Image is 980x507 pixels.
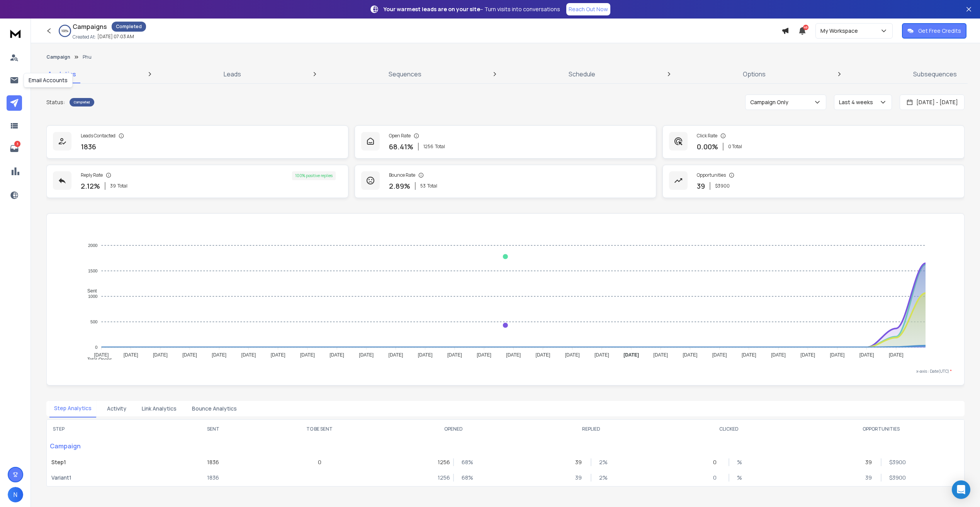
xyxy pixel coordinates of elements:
[575,458,583,466] p: 39
[95,345,97,350] tspan: 0
[59,368,952,374] p: x-axis : Date(UTC)
[569,5,608,13] p: Reach Out Now
[918,27,961,35] p: Get Free Credits
[697,172,726,178] p: Opportunities
[423,144,433,150] span: 1256
[117,183,127,189] span: Total
[728,144,742,150] p: 0 Total
[737,458,745,466] p: %
[385,420,523,438] th: OPENED
[182,352,197,358] tspan: [DATE]
[172,420,255,438] th: SENT
[738,65,770,83] a: Options
[599,474,607,482] p: 2 %
[506,352,521,358] tspan: [DATE]
[623,352,639,358] tspan: [DATE]
[389,141,413,152] p: 68.41 %
[713,474,721,482] p: 0
[46,125,348,159] a: Leads Contacted1836
[83,54,92,60] p: Phu
[839,98,876,106] p: Last 4 weeks
[737,474,745,482] p: %
[359,352,374,358] tspan: [DATE]
[8,487,23,502] button: N
[565,352,580,358] tspan: [DATE]
[427,183,437,189] span: Total
[81,133,115,139] p: Leads Contacted
[292,171,336,180] div: 100 % positive replies
[462,474,469,482] p: 68 %
[187,400,241,417] button: Bounce Analytics
[889,474,897,482] p: $ 3900
[662,125,965,159] a: Click Rate0.00%0 Total
[683,352,698,358] tspan: [DATE]
[112,22,146,32] div: Completed
[660,420,798,438] th: CLICKED
[715,183,730,189] p: $ 3900
[73,22,107,31] h1: Campaigns
[820,27,861,35] p: My Workspace
[594,352,609,358] tspan: [DATE]
[241,352,256,358] tspan: [DATE]
[889,458,897,466] p: $ 3900
[300,352,315,358] tspan: [DATE]
[859,352,874,358] tspan: [DATE]
[913,69,957,79] p: Subsequences
[255,420,384,438] th: TO BE SENT
[137,400,181,417] button: Link Analytics
[697,141,718,152] p: 0.00 %
[909,65,961,83] a: Subsequences
[447,352,462,358] tspan: [DATE]
[51,474,167,482] p: Variant 1
[713,458,721,466] p: 0
[88,294,97,299] tspan: 1000
[889,352,904,358] tspan: [DATE]
[712,352,727,358] tspan: [DATE]
[438,458,445,466] p: 1256
[81,181,100,191] p: 2.12 %
[102,400,131,417] button: Activity
[750,98,791,106] p: Campaign Only
[803,25,808,30] span: 49
[575,474,583,482] p: 39
[800,352,815,358] tspan: [DATE]
[47,438,172,454] p: Campaign
[90,319,97,324] tspan: 500
[952,480,970,499] div: Open Intercom Messenger
[438,474,445,482] p: 1256
[420,183,426,189] span: 53
[771,352,786,358] tspan: [DATE]
[82,288,97,294] span: Sent
[662,165,965,198] a: Opportunities39$3900
[70,98,94,106] div: Completed
[599,458,607,466] p: 2 %
[88,269,97,273] tspan: 1500
[389,352,403,358] tspan: [DATE]
[94,352,109,358] tspan: [DATE]
[564,65,600,83] a: Schedule
[48,69,76,79] p: Analytics
[697,133,717,139] p: Click Rate
[47,420,172,438] th: STEP
[8,26,23,41] img: logo
[46,165,348,198] a: Reply Rate2.12%39Total100% positive replies
[798,420,964,438] th: OPPORTUNITIES
[212,352,226,358] tspan: [DATE]
[43,65,81,83] a: Analytics
[88,243,97,248] tspan: 2000
[271,352,285,358] tspan: [DATE]
[697,181,705,191] p: 39
[153,352,168,358] tspan: [DATE]
[7,141,22,156] a: 3
[462,458,469,466] p: 68 %
[389,133,411,139] p: Open Rate
[389,181,410,191] p: 2.89 %
[384,5,560,13] p: – Turn visits into conversations
[418,352,433,358] tspan: [DATE]
[389,69,421,79] p: Sequences
[14,141,20,147] p: 3
[82,357,112,362] span: Total Opens
[900,95,965,110] button: [DATE] - [DATE]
